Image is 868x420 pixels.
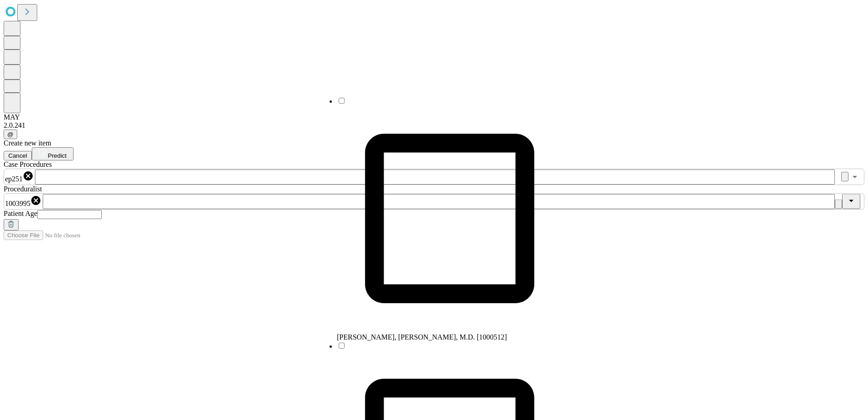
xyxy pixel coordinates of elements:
[835,200,842,209] button: Clear
[4,130,17,139] button: @
[48,152,66,159] span: Predict
[4,151,32,160] button: Cancel
[32,147,74,160] button: Predict
[4,139,51,147] span: Create new item
[4,113,864,121] div: MAY
[4,210,37,217] span: Patient Age
[4,121,864,130] div: 2.0.241
[4,185,42,193] span: Proceduralist
[5,175,23,183] span: ep251
[5,195,41,208] div: 1003995
[8,152,27,159] span: Cancel
[5,170,34,183] div: ep251
[842,194,860,209] button: Close
[841,172,848,181] button: Clear
[337,333,507,341] span: [PERSON_NAME], [PERSON_NAME], M.D. [1000512]
[5,200,30,207] span: 1003995
[848,170,861,183] button: Open
[7,131,14,138] span: @
[4,160,52,168] span: Scheduled Procedure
